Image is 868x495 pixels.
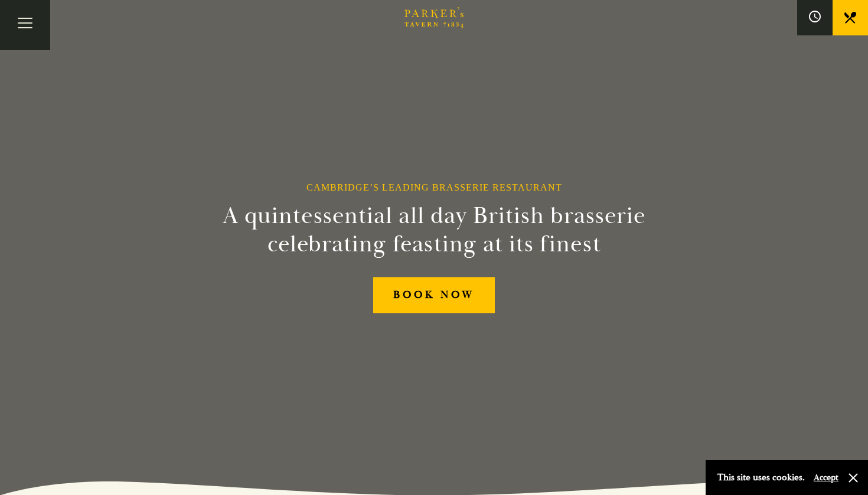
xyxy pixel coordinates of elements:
[165,202,703,258] h2: A quintessential all day British brasserie celebrating feasting at its finest
[717,469,805,486] p: This site uses cookies.
[306,182,562,193] h1: Cambridge’s Leading Brasserie Restaurant
[814,472,838,483] button: Accept
[847,472,859,484] button: Close and accept
[373,277,495,313] a: BOOK NOW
